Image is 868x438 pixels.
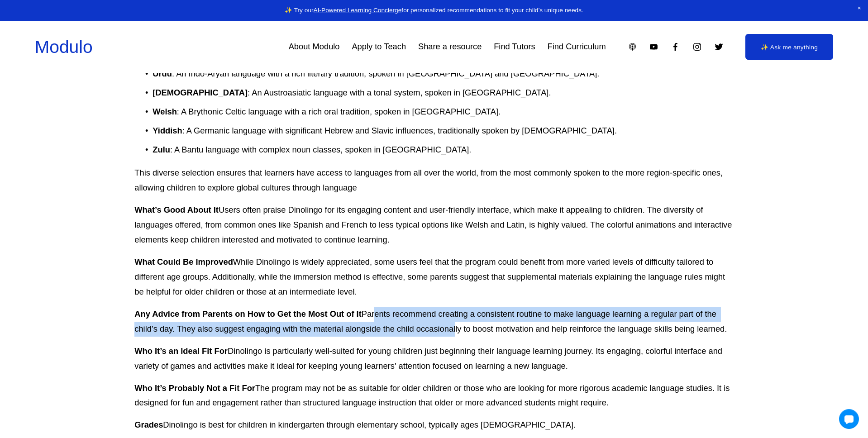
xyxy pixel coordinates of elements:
[134,257,233,267] strong: What Could Be Improved
[134,203,733,248] p: Users often praise Dinolingo for its engaging content and user-friendly interface, which make it ...
[134,344,733,374] p: Dinolingo is particularly well-suited for young children just beginning their language learning j...
[153,88,248,97] strong: [DEMOGRAPHIC_DATA]
[494,39,535,56] a: Find Tutors
[745,34,833,60] a: ✨ Ask me anything
[153,145,170,154] strong: Zulu
[153,124,733,138] p: : A Germanic language with significant Hebrew and Slavic influences, traditionally spoken by [DEM...
[134,205,219,214] strong: What’s Good About It
[153,105,733,119] p: : A Brythonic Celtic language with a rich oral tradition, spoken in [GEOGRAPHIC_DATA].
[628,42,637,52] a: Apple Podcasts
[134,255,733,300] p: While Dinolingo is widely appreciated, some users feel that the program could benefit from more v...
[289,39,340,56] a: About Modulo
[134,383,255,393] strong: Who It’s Probably Not a Fit For
[153,69,172,78] strong: Urdu
[134,420,163,429] strong: Grades
[134,309,362,319] strong: Any Advice from Parents on How to Get the Most Out of It
[134,166,733,195] p: This diverse selection ensures that learners have access to languages from all over the world, fr...
[134,307,733,337] p: Parents recommend creating a consistent routine to make language learning a regular part of the c...
[153,67,733,81] p: : An Indo-Aryan language with a rich literary tradition, spoken in [GEOGRAPHIC_DATA] and [GEOGRAP...
[649,42,658,52] a: YouTube
[153,86,733,100] p: : An Austroasiatic language with a tonal system, spoken in [GEOGRAPHIC_DATA].
[548,39,606,56] a: Find Curriculum
[714,42,724,52] a: Twitter
[134,346,228,356] strong: Who It’s an Ideal Fit For
[352,39,406,56] a: Apply to Teach
[671,42,680,52] a: Facebook
[35,37,93,57] a: Modulo
[418,39,482,56] a: Share a resource
[153,126,182,135] strong: Yiddish
[134,418,733,433] p: Dinolingo is best for children in kindergarten through elementary school, typically ages [DEMOGRA...
[692,42,702,52] a: Instagram
[134,381,733,411] p: The program may not be as suitable for older children or those who are looking for more rigorous ...
[314,7,402,14] a: AI-Powered Learning Concierge
[153,107,177,116] strong: Welsh
[153,143,733,157] p: : A Bantu language with complex noun classes, spoken in [GEOGRAPHIC_DATA].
